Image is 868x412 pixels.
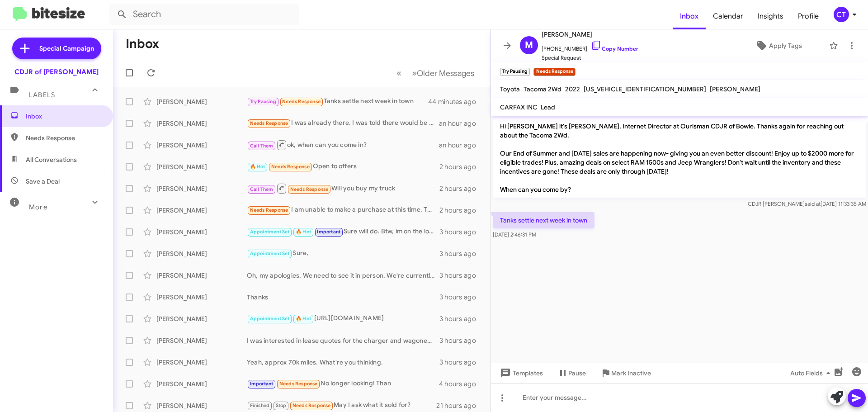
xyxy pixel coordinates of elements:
[250,164,265,170] span: 🔥 Hot
[500,85,520,93] span: Toyota
[29,203,47,211] span: More
[126,37,159,51] h1: Inbox
[247,96,429,107] div: Tanks settle next week in town
[826,7,858,22] button: CT
[412,67,417,79] span: »
[247,205,439,215] div: I am unable to make a purchase at this time. Thank you for your attentiveness
[391,64,407,82] button: Previous
[392,64,480,82] nav: Page navigation example
[247,400,436,411] div: May I ask what it sold for?
[247,293,439,302] div: Thanks
[250,186,274,192] span: Call Them
[250,229,290,235] span: Appointment Set
[156,271,247,280] div: [PERSON_NAME]
[250,99,276,104] span: Try Pausing
[276,403,287,408] span: Stop
[296,229,311,235] span: 🔥 Hot
[790,365,834,381] span: Auto Fields
[156,336,247,345] div: [PERSON_NAME]
[439,206,483,215] div: 2 hours ago
[250,143,274,149] span: Call Them
[429,97,483,106] div: 44 minutes ago
[491,365,550,381] button: Templates
[542,29,638,40] span: [PERSON_NAME]
[406,64,480,82] button: Next
[317,229,340,235] span: Important
[524,85,561,93] span: Tacoma 2Wd
[436,401,483,410] div: 21 hours ago
[250,381,274,387] span: Important
[14,67,99,76] div: CDJR of [PERSON_NAME]
[26,155,77,164] span: All Conversations
[439,119,483,128] div: an hour ago
[156,119,247,128] div: [PERSON_NAME]
[750,3,791,29] a: Insights
[250,316,290,322] span: Appointment Set
[156,379,247,388] div: [PERSON_NAME]
[673,3,706,29] a: Inbox
[568,365,586,381] span: Pause
[541,103,555,111] span: Lead
[156,141,247,150] div: [PERSON_NAME]
[26,177,60,186] span: Save a Deal
[732,38,825,54] button: Apply Tags
[247,336,439,345] div: I was interested in lease quotes for the charger and wagoneer s EV's
[250,251,290,256] span: Appointment Set
[542,40,638,53] span: [PHONE_NUMBER]
[439,184,483,193] div: 2 hours ago
[247,379,439,389] div: No longer looking! Than
[710,85,760,93] span: [PERSON_NAME]
[12,38,101,59] a: Special Campaign
[805,200,821,207] span: said at
[247,118,439,128] div: I was already there. I was told there would be a better price offered on the lightning. It is not...
[156,206,247,215] div: [PERSON_NAME]
[247,161,439,172] div: Open to offers
[247,139,439,151] div: ok, when can you come in?
[250,120,288,126] span: Needs Response
[250,403,270,408] span: Finished
[493,212,594,228] p: Tanks settle next week in town
[500,68,530,76] small: Try Pausing
[156,293,247,302] div: [PERSON_NAME]
[156,184,247,193] div: [PERSON_NAME]
[439,271,483,280] div: 3 hours ago
[439,227,483,237] div: 3 hours ago
[791,3,826,29] a: Profile
[498,365,543,381] span: Templates
[26,133,103,142] span: Needs Response
[439,314,483,323] div: 3 hours ago
[611,365,651,381] span: Mark Inactive
[439,162,483,171] div: 2 hours ago
[439,293,483,302] div: 3 hours ago
[550,365,593,381] button: Pause
[834,7,849,22] div: CT
[250,207,288,213] span: Needs Response
[156,249,247,258] div: [PERSON_NAME]
[296,316,311,322] span: 🔥 Hot
[533,68,575,76] small: Needs Response
[706,3,750,29] a: Calendar
[542,53,638,62] span: Special Request
[593,365,658,381] button: Mark Inactive
[247,358,439,367] div: Yeah, approx 70k miles. What're you thinking.
[439,141,483,150] div: an hour ago
[591,45,638,52] a: Copy Number
[271,164,310,170] span: Needs Response
[584,85,706,93] span: [US_VEHICLE_IDENTIFICATION_NUMBER]
[109,4,299,25] input: Search
[282,99,321,104] span: Needs Response
[439,379,483,388] div: 4 hours ago
[417,68,474,78] span: Older Messages
[439,358,483,367] div: 3 hours ago
[292,403,331,408] span: Needs Response
[156,227,247,237] div: [PERSON_NAME]
[247,313,439,324] div: [URL][DOMAIN_NAME]
[247,271,439,280] div: Oh, my apologies. We need to see it in person. We're currently offering up to 125%
[247,227,439,237] div: Sure will do. Btw, im on the lookout for Honda (Accord/HR-V)
[156,314,247,323] div: [PERSON_NAME]
[156,162,247,171] div: [PERSON_NAME]
[525,38,533,52] span: M
[290,186,329,192] span: Needs Response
